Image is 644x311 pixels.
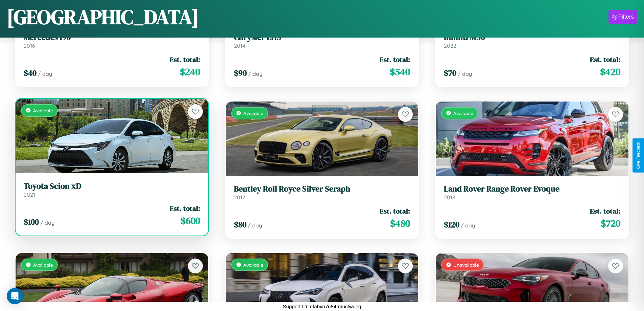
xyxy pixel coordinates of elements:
[243,110,263,116] span: Available
[444,219,459,230] span: $ 120
[234,42,245,49] span: 2014
[601,217,620,230] span: $ 720
[283,302,361,311] p: Support ID: mfabxn7u84rmuctwueq
[24,42,35,49] span: 2016
[234,184,410,201] a: Bentley Roll Royce Silver Seraph2017
[7,3,199,31] h1: [GEOGRAPHIC_DATA]
[234,67,247,79] span: $ 90
[380,54,410,64] span: Est. total:
[461,222,475,229] span: / day
[170,203,200,213] span: Est. total:
[24,181,200,198] a: Toyota Scion xD2021
[453,110,473,116] span: Available
[590,54,620,64] span: Est. total:
[170,54,200,64] span: Est. total:
[600,65,620,79] span: $ 420
[444,42,456,49] span: 2022
[458,70,472,77] span: / day
[590,206,620,216] span: Est. total:
[444,32,620,42] h3: Infiniti M56
[444,67,456,79] span: $ 70
[24,32,200,49] a: Mercedes 1902016
[234,194,245,201] span: 2017
[390,217,410,230] span: $ 480
[234,32,410,49] a: Chrysler LHS2014
[636,142,641,169] div: Give Feedback
[33,108,53,113] span: Available
[390,65,410,79] span: $ 540
[453,262,479,268] span: Unavailable
[609,10,637,24] button: Filters
[444,184,620,201] a: Land Rover Range Rover Evoque2018
[234,32,410,42] h3: Chrysler LHS
[248,70,262,77] span: / day
[24,67,37,79] span: $ 40
[234,184,410,194] h3: Bentley Roll Royce Silver Seraph
[24,191,35,198] span: 2021
[180,65,200,79] span: $ 240
[181,214,200,227] span: $ 600
[243,262,263,268] span: Available
[33,262,53,268] span: Available
[444,32,620,49] a: Infiniti M562022
[618,14,634,20] div: Filters
[40,219,54,226] span: / day
[380,206,410,216] span: Est. total:
[24,181,200,191] h3: Toyota Scion xD
[24,32,200,42] h3: Mercedes 190
[38,70,52,77] span: / day
[444,184,620,194] h3: Land Rover Range Rover Evoque
[248,222,262,229] span: / day
[24,216,39,227] span: $ 100
[7,288,23,304] div: Open Intercom Messenger
[444,194,455,201] span: 2018
[234,219,246,230] span: $ 80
